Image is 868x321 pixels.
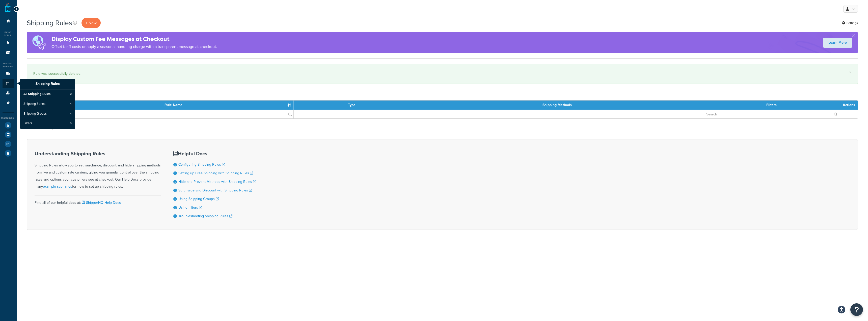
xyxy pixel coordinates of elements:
[20,119,75,128] li: Filters
[20,99,75,109] a: Shipping Zones 4
[27,18,72,28] h1: Shipping Rules
[178,170,253,176] a: Setting up Free Shipping with Shipping Rules
[3,16,14,26] li: Dashboard
[81,200,121,205] a: ShipperHQ Help Docs
[173,151,256,156] h3: Helpful Docs
[849,70,851,74] a: ×
[3,48,14,57] li: Origins
[43,184,72,189] a: example scenarios
[23,121,32,126] span: Filters
[33,70,851,77] div: Rule was successfully deleted.
[20,79,75,89] p: Shipping Rules
[20,119,75,128] a: Filters 5
[3,88,14,98] li: Boxes
[410,101,704,110] th: Shipping Methods
[23,92,50,96] span: All Shipping Rules
[704,101,839,110] th: Filters
[178,213,232,219] a: Troubleshooting Shipping Rules
[3,38,14,47] li: Websites
[3,98,14,107] li: Advanced Features
[23,102,45,106] span: Shipping Zones
[823,38,852,48] a: Learn More
[70,102,72,106] span: 4
[58,110,293,118] input: Search
[70,112,72,116] span: 4
[27,32,51,53] img: duties-banner-06bc72dcb5fe05cb3f9472aba00be2ae8eb53ab6f0d8bb03d382ba314ac3c341.png
[5,3,11,13] a: ShipperHQ Home
[178,188,252,193] a: Surcharge and Discount with Shipping Rules
[3,149,14,158] li: Help Docs
[23,112,47,116] span: Shipping Groups
[20,99,75,109] li: Shipping Zones
[3,139,14,149] li: Analytics
[20,89,75,99] li: All Shipping Rules
[850,303,863,316] button: Open Resource Center
[35,151,161,156] h3: Understanding Shipping Rules
[178,196,219,202] a: Using Shipping Groups
[704,110,839,118] input: Search
[20,89,75,99] a: All Shipping Rules 2
[839,101,858,110] th: Actions
[842,19,858,27] a: Settings
[178,179,256,184] a: Hide and Prevent Methods with Shipping Rules
[58,101,294,110] th: Rule Name
[3,121,14,130] li: Test Your Rates
[178,162,225,167] a: Configuring Shipping Rules
[35,195,161,206] div: Find all of our helpful docs at:
[3,130,14,139] li: Marketplace
[294,101,410,110] th: Type
[51,35,217,43] h4: Display Custom Fee Messages at Checkout
[178,205,202,210] a: Using Filters
[20,109,75,119] a: Shipping Groups 4
[3,79,14,88] li: Shipping Rules
[70,121,72,126] span: 5
[51,43,217,50] p: Offset tariff costs or apply a seasonal handling charge with a transparent message at checkout.
[3,69,14,79] li: Carriers
[82,18,101,28] p: + New
[35,151,161,190] div: Shipping Rules allow you to set, surcharge, discount, and hide shipping methods from live and cus...
[70,92,72,96] span: 2
[20,109,75,119] li: Shipping Groups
